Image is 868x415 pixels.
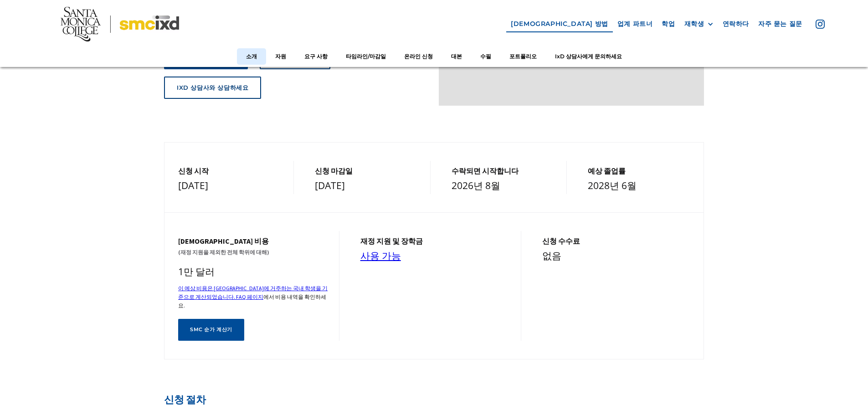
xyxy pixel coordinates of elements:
[452,179,500,192] font: 2026년 8월
[360,236,423,246] font: 재정 지원 및 장학금
[546,48,631,65] a: IxD 상담사에게 문의하세요
[684,20,714,28] div: 재학생
[723,20,749,28] font: 연락하다
[542,236,580,246] font: 신청 수수료
[452,166,519,175] font: 수락되면 시작합니다
[555,52,622,59] font: IxD 상담사에게 문의하세요
[237,48,266,65] a: 소개
[471,48,500,65] a: 수필
[404,52,433,59] font: 온라인 신청
[190,326,232,333] font: SMC 순가 계산기
[480,52,491,59] font: 수필
[816,20,825,29] img: 아이콘 - 인스타그램
[315,179,345,192] font: [DATE]
[511,20,608,28] font: [DEMOGRAPHIC_DATA] 방법
[662,20,675,28] font: 학업
[542,249,561,262] font: 없음
[588,166,626,175] font: 예상 졸업률
[178,285,328,300] a: 이 예상 비용은 [GEOGRAPHIC_DATA]에 거주하는 국내 학생을 기준으로 계산되었습니다. FAQ 페이지
[613,15,657,32] a: 업계 파트너
[500,48,546,65] a: 포트폴리오
[360,249,401,262] a: 사용 가능
[451,52,462,59] font: 대본
[178,265,215,278] font: 1만 달러
[758,20,802,28] font: 자주 묻는 질문
[506,15,613,32] a: [DEMOGRAPHIC_DATA] 방법
[246,52,257,59] font: 소개
[754,15,807,32] a: 자주 묻는 질문
[178,319,244,340] a: SMC 순가 계산기
[178,236,269,246] font: [DEMOGRAPHIC_DATA] 비용
[178,249,269,256] font: (재정 지원을 제외한 전체 학위에 대해)
[178,166,209,175] font: 신청 시작
[442,48,471,65] a: 대본
[617,20,653,28] font: 업계 파트너
[178,179,208,192] font: [DATE]
[266,48,295,65] a: 자원
[164,77,261,99] a: ixd 상담사와 상담하세요
[304,52,328,59] font: 요구 사항
[295,48,337,65] a: 요구 사항
[275,52,286,59] font: 자원
[61,7,179,41] img: 산타모니카 칼리지 - SMC IxD 로고
[509,52,537,59] font: 포트폴리오
[657,15,679,32] a: 학업
[337,48,395,65] a: 타임라인/마감일
[346,52,386,59] font: 타임라인/마감일
[718,15,754,32] a: 연락하다
[177,84,248,91] font: ixd 상담사와 상담하세요
[684,20,704,28] font: 재학생
[164,393,206,406] font: 신청 절차
[184,302,185,309] font: .
[395,48,442,65] a: 온라인 신청
[315,166,353,175] font: 신청 마감일
[588,179,637,192] font: 2028년 6월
